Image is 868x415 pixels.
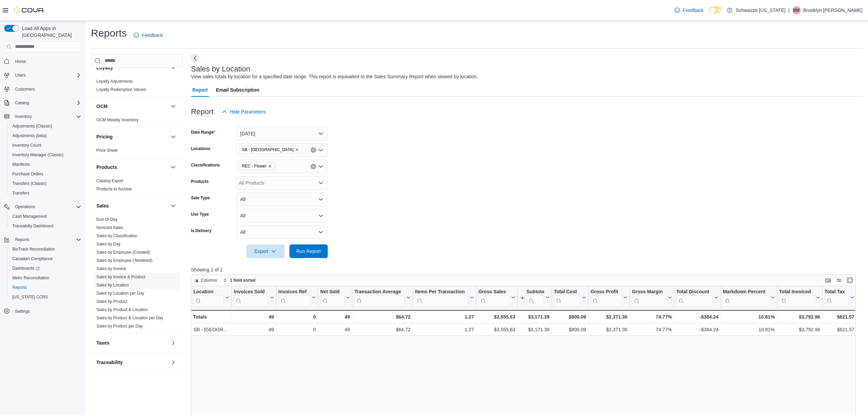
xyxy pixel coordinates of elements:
[96,103,108,110] h3: OCM
[193,289,229,306] button: Location
[239,162,275,170] span: REC - Flower
[193,325,229,334] div: SB - [GEOGRAPHIC_DATA]
[10,189,81,197] span: Transfers
[96,250,150,255] span: Sales by Employee (Created)
[96,217,118,222] a: End Of Day
[96,283,129,287] a: Sales by Location
[96,148,118,153] a: Price Sheet
[835,276,843,284] button: Display options
[96,258,152,263] span: Sales by Employee (Tendered)
[236,127,328,140] button: [DATE]
[632,289,672,306] button: Gross Margin
[723,289,769,295] div: Markdown Percent
[242,163,267,170] span: REC - Flower
[10,141,81,149] span: Inventory Count
[96,307,148,312] a: Sales by Product & Location
[191,212,209,217] label: Use Type
[191,228,212,233] label: Is Delivery
[554,313,586,321] div: $800.09
[91,177,183,196] div: Products
[723,313,774,321] div: 10.81%
[12,236,81,244] span: Reports
[478,325,515,334] div: $3,555.63
[250,244,281,258] span: Export
[10,274,81,282] span: Metrc Reconciliation
[554,289,580,295] div: Total Cost
[15,309,30,314] span: Settings
[10,160,81,169] span: Manifests
[12,275,49,281] span: Metrc Reconciliation
[12,162,30,167] span: Manifests
[96,225,123,230] a: Itemized Sales
[4,54,81,334] nav: Complex example
[278,313,315,321] div: 0
[709,6,723,14] input: Dark Mode
[846,276,854,284] button: Enter fullscreen
[10,274,52,282] a: Metrc Reconciliation
[96,64,113,71] h3: Loyalty
[7,179,84,188] button: Transfers (Classic)
[10,132,50,140] a: Adjustments (beta)
[142,32,163,39] span: Feedback
[12,133,47,138] span: Adjustments (beta)
[632,313,672,321] div: 74.77%
[96,339,110,346] h3: Taxes
[96,291,144,296] span: Sales by Location per Day
[415,325,474,334] div: 1.27
[320,325,350,334] div: 49
[96,266,126,271] a: Sales by Invoice
[193,289,224,295] div: Location
[1,56,84,66] button: Home
[193,313,229,321] div: Totals
[191,130,215,135] label: Date Range
[12,112,35,121] button: Inventory
[519,289,549,306] button: Subtotal
[676,313,718,321] div: -$384.24
[169,163,177,171] button: Products
[10,255,81,263] span: Canadian Compliance
[7,292,84,302] button: [US_STATE] CCRS
[10,212,81,220] span: Cash Management
[216,83,259,97] span: Email Subscription
[14,7,44,14] img: Cova
[12,123,52,129] span: Adjustments (Classic)
[12,223,53,229] span: Traceabilty Dashboard
[10,245,58,253] a: BioTrack Reconciliation
[15,72,26,78] span: Users
[676,289,718,306] button: Total Discount
[191,179,209,184] label: Products
[96,164,168,171] button: Products
[10,122,81,130] span: Adjustments (Classic)
[10,264,81,272] span: Dashboards
[779,289,815,295] div: Total Invoiced
[12,307,81,315] span: Settings
[7,188,84,198] button: Transfers
[320,289,350,306] button: Net Sold
[7,283,84,292] button: Reports
[10,264,42,272] a: Dashboards
[10,132,81,140] span: Adjustments (beta)
[7,160,84,169] button: Manifests
[96,64,168,71] button: Loyalty
[96,233,137,238] a: Sales by Classification
[191,195,210,201] label: Sale Type
[354,289,405,295] div: Transaction Average
[12,285,27,290] span: Reports
[779,289,815,306] div: Total Invoiced
[96,291,144,296] a: Sales by Location per Day
[520,325,550,334] div: $3,171.39
[723,289,769,306] div: Markdown Percent
[169,64,177,72] button: Loyalty
[311,164,316,169] button: Clear input
[12,294,48,300] span: [US_STATE] CCRS
[91,146,183,157] div: Pricing
[12,71,81,79] span: Users
[219,105,269,119] button: Hide Parameters
[554,289,580,306] div: Total Cost
[10,245,81,253] span: BioTrack Reconciliation
[320,313,350,321] div: 49
[7,244,84,254] button: BioTrack Reconciliation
